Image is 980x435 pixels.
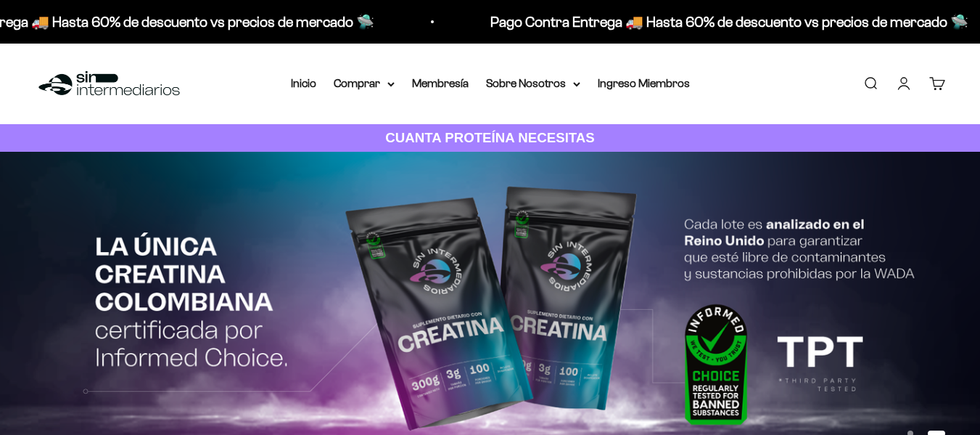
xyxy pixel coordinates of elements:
summary: Sobre Nosotros [486,74,580,93]
p: Pago Contra Entrega 🚚 Hasta 60% de descuento vs precios de mercado 🛸 [489,10,967,33]
summary: Comprar [334,74,395,93]
a: Inicio [291,77,316,89]
a: Ingreso Miembros [598,77,690,89]
strong: CUANTA PROTEÍNA NECESITAS [385,130,595,145]
a: Membresía [412,77,469,89]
